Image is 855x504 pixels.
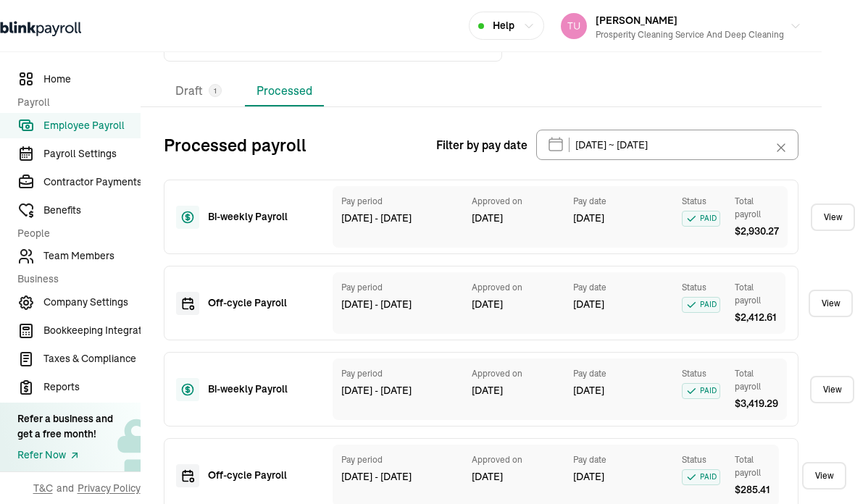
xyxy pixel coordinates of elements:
div: [DATE] [573,383,667,398]
span: Reports [43,379,173,395]
div: Total payroll [735,453,770,479]
div: Pay date [573,281,667,294]
span: Benefits [43,203,173,218]
li: Draft [164,76,233,106]
div: Pay period [341,195,457,208]
span: Taxes & Compliance [43,351,173,366]
span: Contractor Payments [43,175,173,190]
div: Total payroll [735,281,777,307]
div: [DATE] [573,297,667,312]
div: Pay period [341,367,457,380]
span: Company Settings [43,295,173,310]
div: [DATE] - [DATE] [341,297,457,312]
div: Approved on [472,195,559,208]
div: Bi-weekly Payroll [208,209,309,224]
span: $ 2,930.27 [735,224,779,239]
div: Pay date [573,453,667,466]
div: [DATE] - [DATE] [341,469,457,484]
div: Status [682,367,720,380]
span: Payroll [17,95,164,110]
div: Approved on [472,367,559,380]
div: Status [682,453,720,466]
a: Refer Now [17,448,113,463]
input: mm/dd/yyyy to mm/dd/yyyy [536,130,798,160]
div: [DATE] [573,469,667,484]
div: Refer a business and get a free month! [17,411,113,442]
div: Total payroll [735,367,778,393]
div: [DATE] [472,383,559,398]
div: Off-cycle Payroll [208,468,309,483]
span: Business [17,272,164,287]
li: Processed [245,76,324,106]
span: Team Members [43,248,173,264]
span: $ 285.41 [735,482,770,497]
span: Payroll Settings [43,146,173,161]
span: Bookkeeping Integration [43,323,173,338]
span: [PERSON_NAME] [596,14,677,27]
div: [DATE] [573,211,667,226]
span: People [17,226,164,241]
div: Pay date [573,195,667,208]
button: [PERSON_NAME]Prosperity Cleaning Service and Deep Cleaning [555,8,807,44]
div: [DATE] [472,469,559,484]
span: 1 [214,85,217,96]
div: Status [682,281,720,294]
div: Prosperity Cleaning Service and Deep Cleaning [596,28,784,41]
span: PAID [682,211,720,227]
div: Pay period [341,281,457,294]
span: PAID [682,297,720,313]
div: Pay period [341,453,457,466]
span: PAID [682,383,720,399]
span: T&C [33,481,53,495]
div: Pay date [573,367,667,380]
span: Home [43,72,173,87]
a: View [811,203,855,231]
iframe: Chat Widget [783,434,855,504]
span: $ 3,419.29 [735,396,778,411]
div: [DATE] [472,211,559,226]
span: $ 2,412.61 [735,310,777,325]
div: Bi-weekly Payroll [208,382,309,397]
div: [DATE] [472,297,559,312]
div: Off-cycle Payroll [208,295,309,311]
span: Help [493,18,514,33]
span: PAID [682,469,720,485]
button: Help [469,12,544,40]
div: [DATE] - [DATE] [341,383,457,398]
div: Approved on [472,453,559,466]
h2: Processed payroll [164,133,436,156]
div: Total payroll [735,195,779,221]
a: View [810,376,854,403]
div: Approved on [472,281,559,294]
span: Privacy Policy [78,481,141,495]
span: Filter by pay date [436,136,527,154]
a: View [809,290,853,317]
div: Status [682,195,720,208]
div: [DATE] - [DATE] [341,211,457,226]
span: Employee Payroll [43,118,173,133]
